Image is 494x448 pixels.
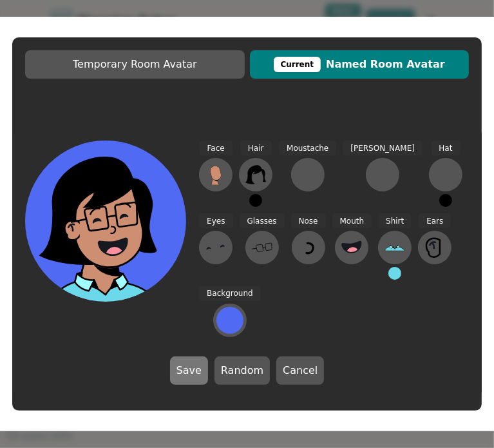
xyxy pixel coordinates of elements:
[432,141,461,155] span: Hat
[256,57,462,72] span: Named Room Avatar
[240,213,285,228] span: Glasses
[276,356,324,385] button: Cancel
[214,356,270,385] button: Random
[240,141,272,155] span: Hair
[332,213,372,228] span: Mouth
[291,213,326,228] span: Nose
[199,213,233,228] span: Eyes
[200,141,233,155] span: Face
[279,141,336,155] span: Moustache
[32,57,238,72] span: Temporary Room Avatar
[343,141,423,155] span: [PERSON_NAME]
[378,213,412,228] span: Shirt
[170,356,208,385] button: Save
[25,50,244,79] button: Temporary Room Avatar
[274,57,321,72] div: This avatar will be displayed in dedicated rooms
[419,213,451,228] span: Ears
[199,286,261,301] span: Background
[250,50,469,79] button: CurrentNamed Room Avatar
